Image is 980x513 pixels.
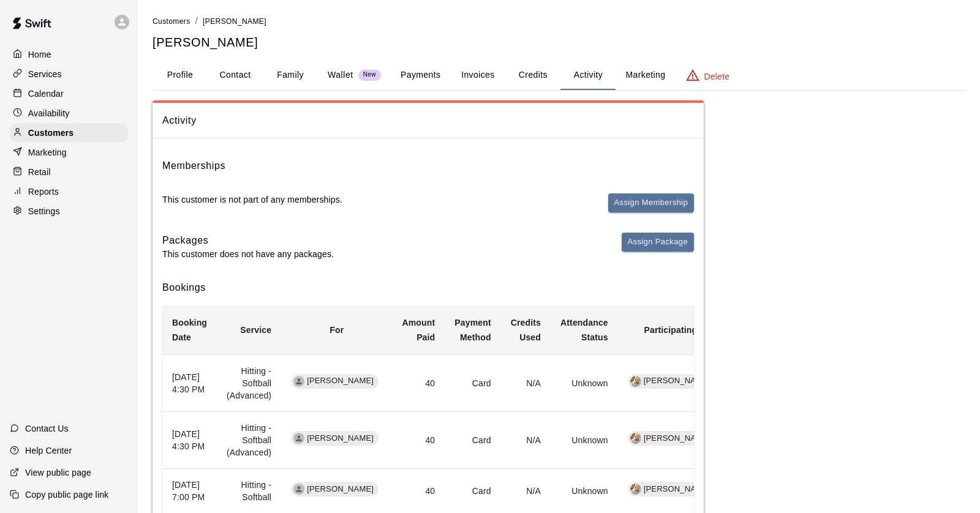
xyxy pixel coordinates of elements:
p: View public page [25,466,91,479]
a: Services [10,65,128,83]
b: Amount Paid [402,318,435,342]
p: This customer does not have any packages. [162,248,334,260]
button: Contact [208,61,263,90]
div: Lindsay Stanford[PERSON_NAME] [628,431,715,446]
button: Assign Package [622,233,694,252]
td: Hitting - Softball (Advanced) [217,412,281,469]
span: [PERSON_NAME] [302,375,379,387]
td: Card [445,354,500,411]
span: [PERSON_NAME] [639,484,715,495]
td: 40 [393,354,445,411]
span: [PERSON_NAME] [302,484,379,495]
a: Availability [10,104,128,122]
img: Lindsay Stanford [630,484,641,495]
span: [PERSON_NAME] [302,433,379,444]
p: Help Center [25,444,72,457]
img: Lindsay Stanford [630,433,641,444]
p: Contact Us [25,422,69,435]
p: Services [28,68,62,80]
li: / [195,15,198,28]
td: Hitting - Softball (Advanced) [217,354,281,411]
p: Customers [28,127,73,139]
td: Unknown [551,354,618,411]
td: N/A [501,354,551,411]
p: Copy public page link [25,489,108,501]
button: Assign Membership [608,193,694,212]
button: Credits [505,61,560,90]
a: Marketing [10,143,128,162]
div: Lindsay Stanford[PERSON_NAME] [628,374,715,389]
button: Family [263,61,318,90]
p: Availability [28,107,70,119]
img: Lindsay Stanford [630,376,641,387]
p: Wallet [328,69,353,81]
b: Participating Staff [644,325,719,335]
span: [PERSON_NAME] [639,433,715,444]
button: Invoices [450,61,505,90]
p: Calendar [28,88,64,100]
b: Booking Date [172,318,207,342]
b: Attendance Status [560,318,608,342]
div: Tessa Delaney [293,376,304,387]
a: Calendar [10,84,128,103]
span: [PERSON_NAME] [639,375,715,387]
a: Customers [10,124,128,142]
td: N/A [501,412,551,469]
h6: Bookings [162,280,694,296]
p: Reports [28,185,59,198]
div: Lindsay Stanford[PERSON_NAME] [628,482,715,496]
b: Service [240,325,271,335]
p: Delete [704,70,729,83]
a: Reports [10,182,128,201]
button: Payments [391,61,450,90]
span: New [358,71,381,79]
a: Retail [10,163,128,181]
div: Tessa Delaney [293,484,304,495]
p: This customer is not part of any memberships. [162,193,342,206]
td: 40 [393,412,445,469]
td: Unknown [551,412,618,469]
th: [DATE] 4:30 PM [162,412,217,469]
h5: [PERSON_NAME] [153,34,965,51]
button: Profile [153,61,208,90]
h6: Packages [162,233,334,249]
p: Home [28,48,51,61]
b: For [330,325,344,335]
span: Customers [153,17,190,26]
button: Marketing [616,61,675,90]
div: Nora Delaney [293,433,304,444]
b: Payment Method [454,318,491,342]
span: Activity [162,113,694,129]
p: Settings [28,205,60,217]
b: Credits Used [511,318,541,342]
a: Customers [153,16,190,26]
button: Activity [560,61,616,90]
a: Settings [10,202,128,220]
td: Card [445,412,500,469]
p: Retail [28,166,51,178]
h6: Memberships [162,158,225,174]
div: basic tabs example [153,61,965,90]
p: Marketing [28,146,67,159]
nav: breadcrumb [153,15,965,28]
th: [DATE] 4:30 PM [162,354,217,411]
span: [PERSON_NAME] [203,17,266,26]
a: Home [10,45,128,64]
